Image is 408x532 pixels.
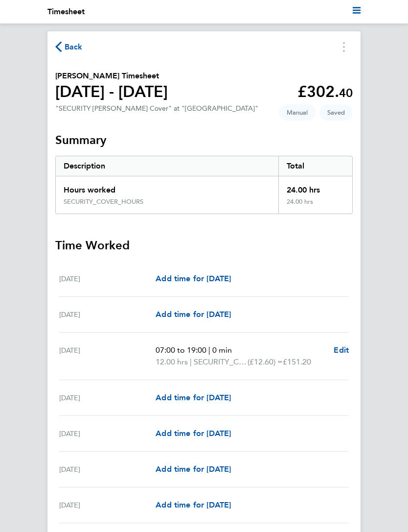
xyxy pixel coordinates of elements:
div: Total [278,156,353,176]
div: "SECURITY [PERSON_NAME] Cover" at "[GEOGRAPHIC_DATA]" [55,104,258,113]
div: [DATE] [59,273,156,285]
a: Add time for [DATE] [156,463,231,475]
a: Add time for [DATE] [156,273,231,285]
div: Summary [55,156,353,214]
li: Timesheet [47,6,85,18]
div: SECURITY_COVER_HOURS [64,198,143,206]
div: 24.00 hrs [278,176,353,198]
div: [DATE] [59,309,156,320]
span: Add time for [DATE] [156,310,231,319]
h3: Summary [55,132,353,148]
button: Back [55,41,83,53]
span: | [208,345,210,355]
span: Add time for [DATE] [156,464,231,474]
div: [DATE] [59,344,156,368]
span: Back [65,41,83,53]
h1: [DATE] - [DATE] [55,82,168,101]
span: (£12.60) = [248,357,283,366]
span: 40 [339,86,353,100]
div: 24.00 hrs [278,198,353,214]
a: Add time for [DATE] [156,309,231,320]
div: Hours worked [56,176,278,198]
span: Add time for [DATE] [156,274,231,283]
span: Edit [334,345,349,355]
span: 12.00 hrs [156,357,188,366]
span: SECURITY_COVER_HOURS [194,356,248,368]
app-decimal: £302. [297,82,353,101]
div: [DATE] [59,428,156,439]
a: Add time for [DATE] [156,392,231,404]
h3: Time Worked [55,238,353,253]
span: Add time for [DATE] [156,500,231,509]
span: Add time for [DATE] [156,429,231,438]
button: Timesheets Menu [335,39,353,54]
div: Description [56,156,278,176]
div: [DATE] [59,463,156,475]
span: Add time for [DATE] [156,393,231,402]
a: Edit [334,344,349,356]
span: This timesheet is Saved. [319,104,353,121]
span: 07:00 to 19:00 [156,345,206,355]
div: [DATE] [59,499,156,511]
span: This timesheet was manually created. [279,104,316,121]
span: £151.20 [283,357,311,366]
a: Add time for [DATE] [156,499,231,511]
h2: [PERSON_NAME] Timesheet [55,70,168,82]
a: Add time for [DATE] [156,428,231,439]
span: 0 min [212,345,232,355]
span: | [190,357,192,366]
div: [DATE] [59,392,156,404]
